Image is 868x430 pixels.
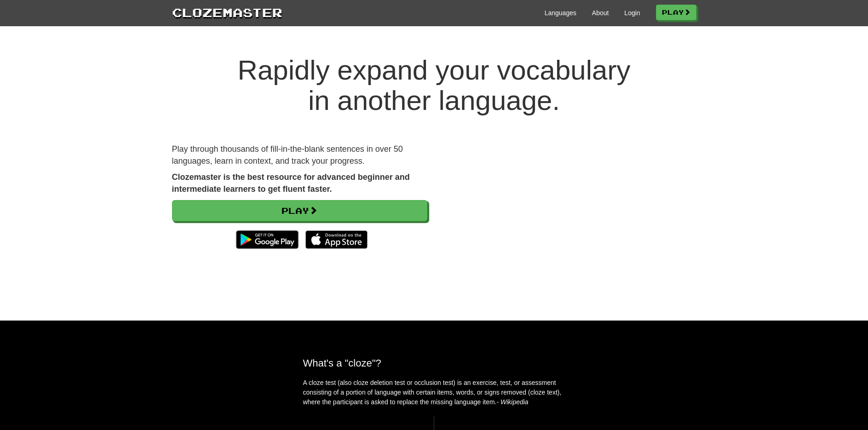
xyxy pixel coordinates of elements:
em: - Wikipedia [497,398,529,406]
a: Play [656,5,696,20]
p: Play through thousands of fill-in-the-blank sentences in over 50 languages, learn in context, and... [172,143,427,167]
img: Get it on Google Play [231,226,303,253]
p: A cloze test (also cloze deletion test or occlusion test) is an exercise, test, or assessment con... [303,378,565,407]
img: Download_on_the_App_Store_Badge_US-UK_135x40-25178aeef6eb6b83b96f5f2d004eda3bffbb37122de64afbaef7... [305,230,368,249]
a: Clozemaster [172,4,282,21]
strong: Clozemaster is the best resource for advanced beginner and intermediate learners to get fluent fa... [172,172,410,194]
h2: What's a "cloze"? [303,357,565,369]
a: Languages [545,8,576,17]
a: Play [172,200,427,221]
a: About [592,8,609,17]
a: Login [624,8,640,17]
